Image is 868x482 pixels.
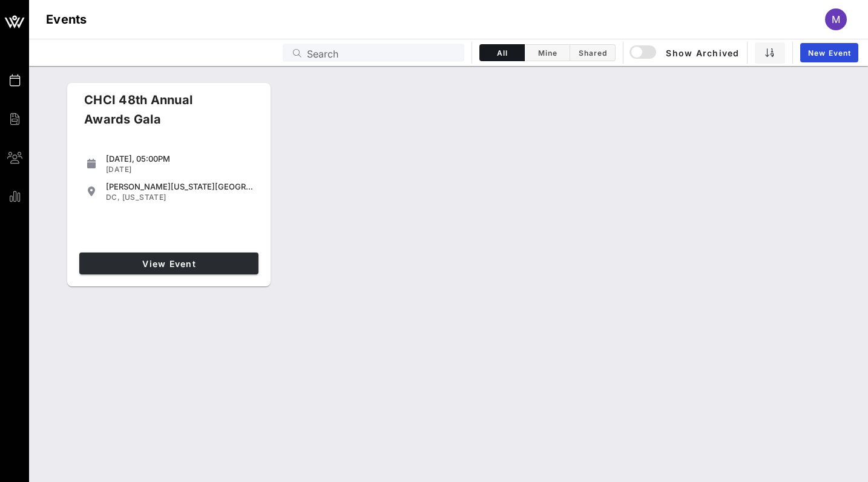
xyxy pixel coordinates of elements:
[832,13,840,25] span: M
[46,10,87,29] h1: Events
[106,154,254,163] div: [DATE], 05:00PM
[479,44,525,61] button: All
[525,44,570,61] button: Mine
[631,42,740,64] button: Show Archived
[106,182,254,191] div: [PERSON_NAME][US_STATE][GEOGRAPHIC_DATA]
[631,45,739,60] span: Show Archived
[106,165,254,174] div: [DATE]
[807,48,851,58] span: New Event
[106,193,120,202] span: DC,
[122,193,166,202] span: [US_STATE]
[577,48,608,58] span: Shared
[487,48,517,58] span: All
[800,43,858,62] a: New Event
[570,44,616,61] button: Shared
[84,259,254,269] span: View Event
[79,253,258,274] a: View Event
[825,8,847,30] div: M
[532,48,562,58] span: Mine
[74,90,245,139] div: CHCI 48th Annual Awards Gala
